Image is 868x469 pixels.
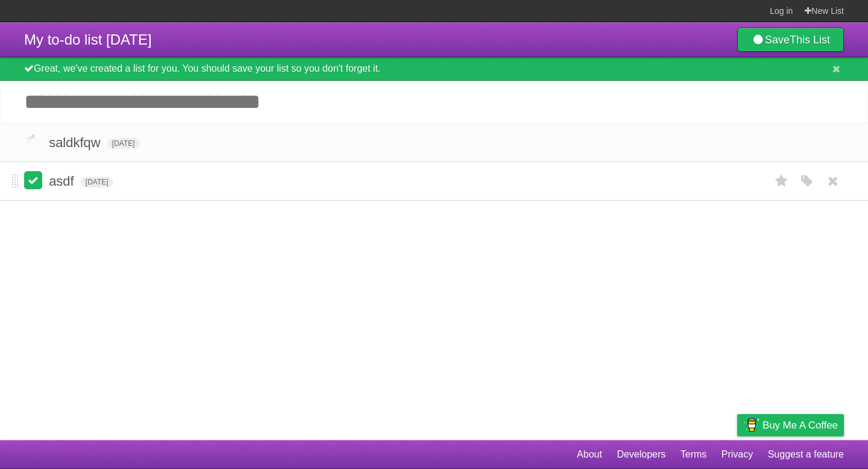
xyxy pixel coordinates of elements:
[24,171,42,189] label: Done
[617,443,665,466] a: Developers
[770,171,793,191] label: Star task
[737,414,844,436] a: Buy me a coffee
[577,443,602,466] a: About
[763,415,838,436] span: Buy me a coffee
[790,34,830,46] b: This List
[24,133,42,151] label: Done
[107,138,140,149] span: [DATE]
[768,443,844,466] a: Suggest a feature
[49,174,77,189] span: asdf
[743,415,759,435] img: Buy me a coffee
[24,31,152,48] span: My to-do list [DATE]
[81,177,113,187] span: [DATE]
[722,443,753,466] a: Privacy
[49,135,104,150] span: saldkfqw
[681,443,707,466] a: Terms
[737,28,844,52] a: SaveThis List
